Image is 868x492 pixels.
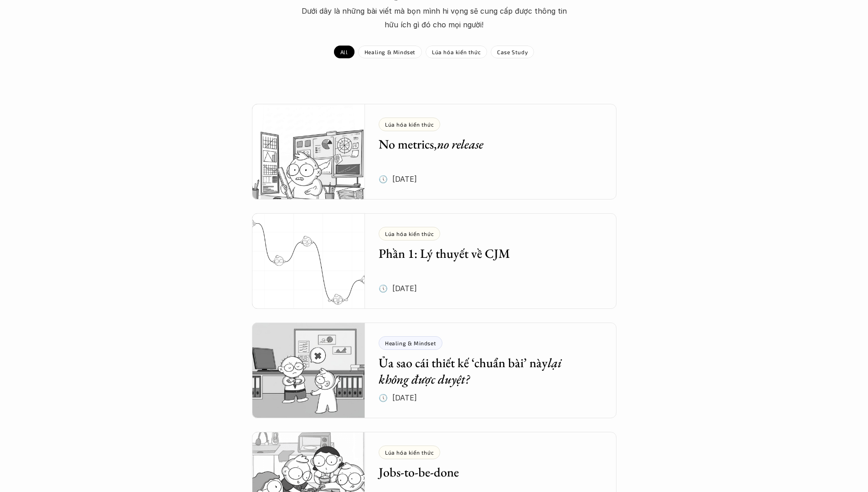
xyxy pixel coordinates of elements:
p: 🕔 [DATE] [379,172,417,186]
p: Healing & Mindset [385,340,436,346]
p: Lúa hóa kiến thức [385,449,434,456]
p: Lúa hóa kiến thức [432,49,481,55]
a: Healing & Mindset [358,46,422,58]
a: Lúa hóa kiến thứcPhần 1: Lý thuyết về CJM🕔 [DATE] [252,213,616,309]
p: 🕔 [DATE] [379,282,417,295]
a: Healing & MindsetỦa sao cái thiết kế ‘chuẩn bài’ nàylại không được duyệt?🕔 [DATE] [252,323,616,418]
p: Lúa hóa kiến thức [385,231,434,237]
p: 🕔 [DATE] [379,391,417,405]
a: Lúa hóa kiến thức [426,46,487,58]
p: Healing & Mindset [365,49,416,55]
em: no release [437,136,483,152]
h5: Ủa sao cái thiết kế ‘chuẩn bài’ này [379,354,589,388]
em: lại không được duyệt? [379,354,565,387]
h5: Phần 1: Lý thuyết về CJM [379,245,589,261]
p: Dưới dây là những bài viết mà bọn mình hi vọng sẽ cung cấp được thông tin hữu ích gì đó cho mọi n... [298,4,571,32]
a: Lúa hóa kiến thứcNo metrics,no release🕔 [DATE] [252,104,616,200]
h5: No metrics, [379,136,589,152]
a: Case Study [491,46,534,58]
h5: Jobs-to-be-done [379,464,589,480]
p: Case Study [497,49,528,55]
p: All [340,49,348,55]
p: Lúa hóa kiến thức [385,121,434,128]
